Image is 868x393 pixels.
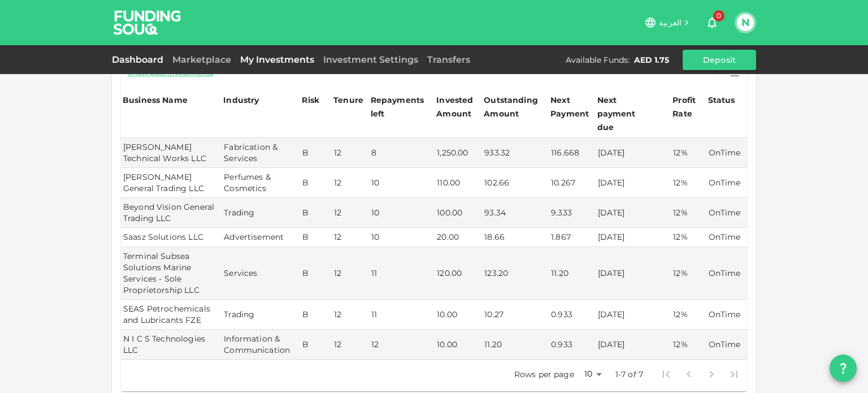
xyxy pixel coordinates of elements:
td: 100.00 [435,198,482,228]
div: Available Funds : [566,54,630,66]
td: B [300,300,332,330]
td: 93.34 [482,198,549,228]
div: Next payment due [597,93,654,134]
td: [DATE] [596,228,671,247]
td: OnTime [706,198,747,228]
div: Business Name [123,93,188,107]
td: B [300,228,332,247]
a: Dashboard [112,54,168,65]
td: 8 [369,138,435,168]
p: 1-7 of 7 [615,369,643,380]
td: [DATE] [596,168,671,198]
td: [DATE] [596,138,671,168]
td: 12% [671,300,706,330]
td: [DATE] [596,247,671,300]
span: 0 [713,10,724,21]
button: N [737,14,754,31]
td: Information & Communication [222,330,300,360]
td: 12% [671,198,706,228]
td: 12% [671,330,706,360]
td: 123.20 [482,247,549,300]
td: 12% [671,138,706,168]
td: [PERSON_NAME] General Trading LLC [121,168,222,198]
div: 10 [579,366,606,382]
td: Beyond Vision General Trading LLC [121,198,222,228]
button: question [830,355,857,382]
td: B [300,168,332,198]
td: 12 [369,330,435,360]
div: Profit Rate [672,93,704,120]
td: Terminal Subsea Solutions Marine Services - Sole Proprietorship LLC [121,247,222,300]
td: B [300,247,332,300]
td: B [300,138,332,168]
td: Fabrication & Services [222,138,300,168]
button: 0 [701,11,723,34]
td: 12 [332,300,369,330]
td: OnTime [706,168,747,198]
td: 11 [369,300,435,330]
td: 9.333 [549,198,596,228]
td: 10 [369,198,435,228]
td: 12% [671,228,706,247]
td: [PERSON_NAME] Technical Works LLC [121,138,222,168]
div: Outstanding Amount [484,93,540,120]
div: Repayments left [371,93,427,120]
td: 11.20 [549,247,596,300]
a: My Investments [236,54,319,65]
button: Deposit [683,50,756,70]
div: Invested Amount [436,93,480,120]
td: [DATE] [596,198,671,228]
td: OnTime [706,247,747,300]
td: 102.66 [482,168,549,198]
td: 12 [332,330,369,360]
span: العربية [659,18,682,28]
td: 1,250.00 [435,138,482,168]
td: 10.27 [482,300,549,330]
td: 0.933 [549,330,596,360]
td: 18.66 [482,228,549,247]
td: B [300,330,332,360]
td: B [300,198,332,228]
div: Next Payment [550,93,594,120]
td: 10.00 [435,300,482,330]
td: OnTime [706,228,747,247]
a: Transfers [423,54,475,65]
td: Saasz Solutions LLC [121,228,222,247]
td: 12 [332,138,369,168]
td: 1.867 [549,228,596,247]
td: [DATE] [596,300,671,330]
td: Advertisement [222,228,300,247]
div: AED 1.75 [634,54,669,66]
div: Tenure [333,93,363,107]
a: Investment Settings [319,54,423,65]
div: Status [708,93,736,107]
td: 10.267 [549,168,596,198]
td: [DATE] [596,330,671,360]
td: 12 [332,247,369,300]
td: 120.00 [435,247,482,300]
td: Trading [222,198,300,228]
div: Risk [302,93,324,107]
td: 11.20 [482,330,549,360]
td: 933.32 [482,138,549,168]
td: SEAS Petrochemicals and Lubricants FZE [121,300,222,330]
td: 0.933 [549,300,596,330]
td: 12% [671,168,706,198]
td: Perfumes & Cosmetics [222,168,300,198]
td: 110.00 [435,168,482,198]
td: 12 [332,168,369,198]
td: OnTime [706,300,747,330]
a: Marketplace [168,54,236,65]
td: 11 [369,247,435,300]
td: Services [222,247,300,300]
td: 116.668 [549,138,596,168]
